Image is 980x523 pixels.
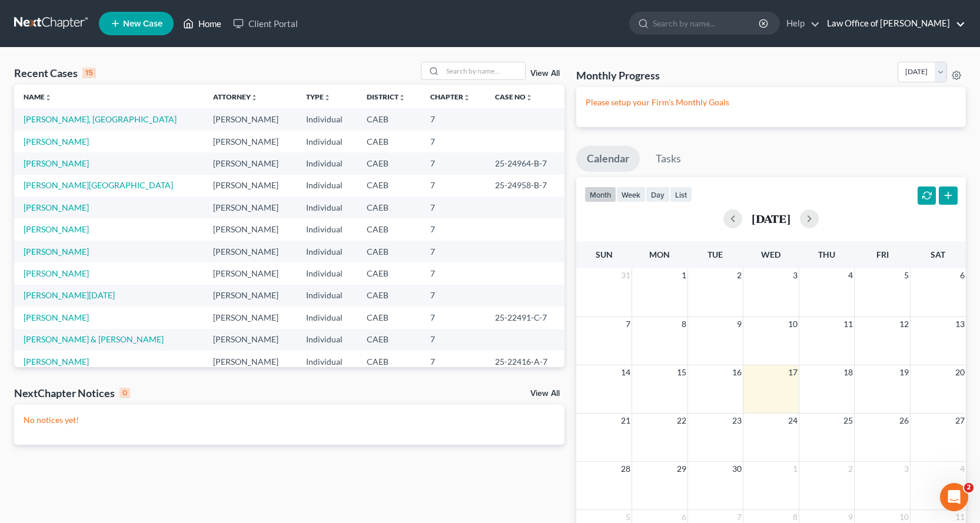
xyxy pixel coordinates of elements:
[367,92,406,101] a: Districtunfold_more
[204,329,297,351] td: [PERSON_NAME]
[676,414,687,428] span: 22
[24,290,115,300] a: [PERSON_NAME][DATE]
[676,365,687,379] span: 15
[204,241,297,262] td: [PERSON_NAME]
[24,224,89,234] a: [PERSON_NAME]
[586,96,956,108] p: Please setup your Firm's Monthly Goals
[204,108,297,130] td: [PERSON_NAME]
[24,414,555,426] p: No notices yet!
[357,108,421,130] td: CAEB
[357,241,421,262] td: CAEB
[297,329,358,351] td: Individual
[204,285,297,307] td: [PERSON_NAME]
[620,462,632,476] span: 28
[297,218,358,240] td: Individual
[731,462,743,476] span: 30
[421,131,486,152] td: 7
[898,414,910,428] span: 26
[818,249,835,259] span: Thu
[954,317,966,331] span: 13
[24,357,89,367] a: [PERSON_NAME]
[736,268,743,282] span: 2
[421,152,486,174] td: 7
[357,307,421,328] td: CAEB
[842,414,854,428] span: 25
[787,365,799,379] span: 17
[398,94,406,101] i: unfold_more
[324,94,331,101] i: unfold_more
[24,246,89,256] a: [PERSON_NAME]
[297,175,358,196] td: Individual
[421,285,486,307] td: 7
[736,317,743,331] span: 9
[954,414,966,428] span: 27
[357,131,421,152] td: CAEB
[421,329,486,351] td: 7
[24,180,173,190] a: [PERSON_NAME][GEOGRAPHIC_DATA]
[959,462,966,476] span: 4
[620,365,632,379] span: 14
[959,268,966,282] span: 6
[297,108,358,130] td: Individual
[297,285,358,307] td: Individual
[24,92,52,101] a: Nameunfold_more
[443,62,525,79] input: Search by name...
[421,218,486,240] td: 7
[297,307,358,328] td: Individual
[204,307,297,328] td: [PERSON_NAME]
[645,146,692,172] a: Tasks
[421,307,486,328] td: 7
[646,186,670,202] button: day
[204,196,297,218] td: [PERSON_NAME]
[752,212,790,225] h2: [DATE]
[584,186,616,202] button: month
[847,462,854,476] span: 2
[780,13,820,34] a: Help
[357,152,421,174] td: CAEB
[357,285,421,307] td: CAEB
[357,351,421,372] td: CAEB
[297,351,358,372] td: Individual
[876,249,889,259] span: Fri
[204,262,297,284] td: [PERSON_NAME]
[204,175,297,196] td: [PERSON_NAME]
[24,268,89,278] a: [PERSON_NAME]
[616,186,646,202] button: week
[792,268,799,282] span: 3
[421,351,486,372] td: 7
[486,152,564,174] td: 25-24964-B-7
[624,317,632,331] span: 7
[903,462,910,476] span: 3
[297,262,358,284] td: Individual
[24,202,89,212] a: [PERSON_NAME]
[82,68,96,78] div: 15
[620,268,632,282] span: 31
[297,241,358,262] td: Individual
[421,108,486,130] td: 7
[421,241,486,262] td: 7
[430,92,470,101] a: Chapterunfold_more
[787,414,799,428] span: 24
[204,218,297,240] td: [PERSON_NAME]
[940,483,968,511] iframe: Intercom live chat
[204,152,297,174] td: [PERSON_NAME]
[954,365,966,379] span: 20
[45,94,52,101] i: unfold_more
[821,13,965,34] a: Law Office of [PERSON_NAME]
[14,66,96,80] div: Recent Cases
[731,414,743,428] span: 23
[680,268,687,282] span: 1
[297,131,358,152] td: Individual
[251,94,258,101] i: unfold_more
[357,262,421,284] td: CAEB
[421,196,486,218] td: 7
[964,483,974,492] span: 2
[486,175,564,196] td: 25-24958-B-7
[761,249,780,259] span: Wed
[620,414,632,428] span: 21
[903,268,910,282] span: 5
[306,92,331,101] a: Typeunfold_more
[649,249,670,259] span: Mon
[14,386,130,400] div: NextChapter Notices
[421,262,486,284] td: 7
